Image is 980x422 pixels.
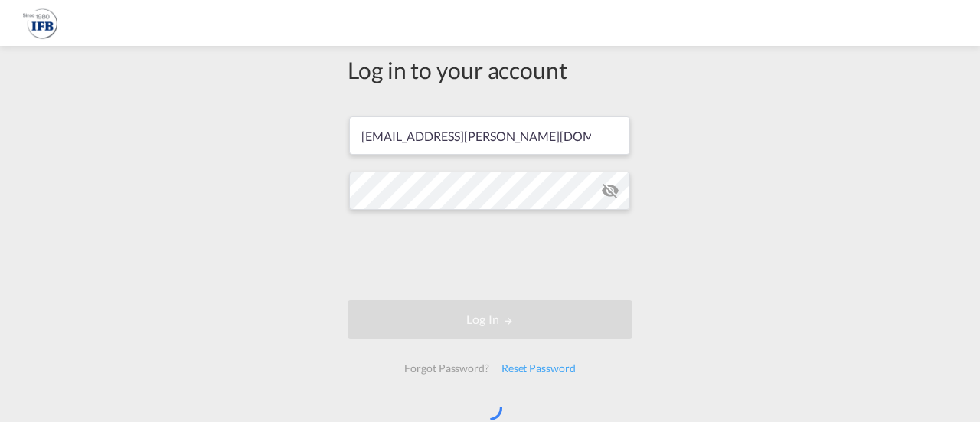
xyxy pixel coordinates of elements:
[348,54,632,86] div: Log in to your account
[374,225,606,285] iframe: reCAPTCHA
[495,355,582,382] div: Reset Password
[398,355,495,382] div: Forgot Password?
[601,182,619,200] md-icon: icon-eye-off
[348,300,632,339] button: LOGIN
[349,116,630,155] input: Enter email/phone number
[23,6,57,41] img: 2b726980256c11eeaa87296e05903fd5.png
